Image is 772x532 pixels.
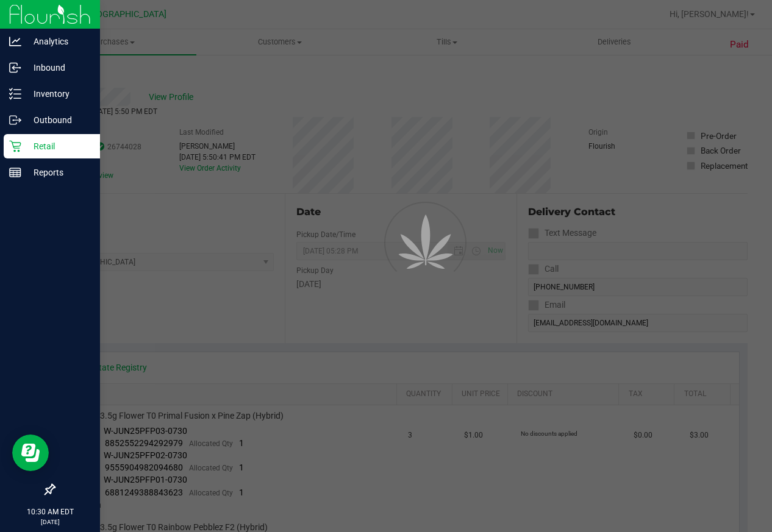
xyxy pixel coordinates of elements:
inline-svg: Outbound [9,114,21,126]
inline-svg: Reports [9,166,21,179]
p: Retail [21,139,95,154]
p: Analytics [21,34,95,49]
inline-svg: Analytics [9,35,21,48]
p: 10:30 AM EDT [5,506,95,517]
inline-svg: Retail [9,140,21,152]
p: Inbound [21,60,95,75]
p: Outbound [21,113,95,127]
p: [DATE] [5,517,95,527]
iframe: Resource center [12,434,49,471]
p: Reports [21,165,95,180]
inline-svg: Inventory [9,88,21,100]
p: Inventory [21,87,95,101]
inline-svg: Inbound [9,62,21,74]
